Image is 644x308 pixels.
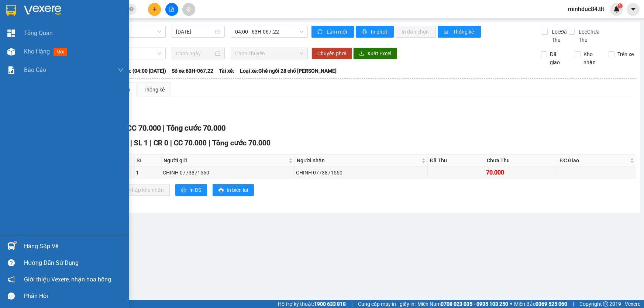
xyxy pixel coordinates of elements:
div: Thống kê [144,86,165,94]
span: download [359,51,364,57]
button: printerIn biên lai [213,184,254,196]
span: Hỗ trợ kỹ thuật: [278,300,346,308]
span: Người gửi [163,156,287,165]
span: Chuyến: (04:00 [DATE]) [112,67,166,75]
span: caret-down [630,6,637,13]
span: printer [362,29,368,35]
button: printerIn DS [175,184,207,196]
span: Cung cấp máy in - giấy in: [358,300,416,308]
img: icon-new-feature [613,6,620,13]
th: SL [135,155,162,167]
img: logo-vxr [6,5,16,16]
span: In DS [189,186,201,194]
span: Miền Bắc [514,300,567,308]
span: Miền Nam [417,300,508,308]
span: Số xe: 63H-067.22 [172,67,213,75]
sup: 1 [14,241,16,243]
strong: 1900 633 818 [314,301,346,307]
span: 04:00 - 63H-067.22 [235,26,303,37]
div: Phản hồi [24,291,124,302]
button: downloadXuất Excel [353,48,397,59]
span: | [150,139,152,147]
span: Kho hàng [24,48,50,55]
span: CC 70.000 [127,124,161,132]
span: Lọc Chưa Thu [576,28,609,44]
button: Chuyển phơi [311,48,352,59]
span: SL 1 [134,139,148,147]
img: solution-icon [7,66,15,74]
span: printer [181,187,186,193]
span: | [209,139,210,147]
span: ĐC Giao [560,156,628,165]
span: copyright [603,301,608,307]
span: Làm mới [327,28,348,36]
strong: 0369 525 060 [535,301,567,307]
span: Tổng cước 70.000 [212,139,271,147]
span: | [130,139,132,147]
div: CHINH 0773871560 [163,169,293,177]
span: In phơi [371,28,388,36]
span: | [163,124,165,132]
span: question-circle [8,259,15,266]
button: printerIn phơi [356,26,394,38]
span: message [8,293,15,300]
span: Tổng cước 70.000 [166,124,225,132]
span: CR 0 [154,139,168,147]
span: file-add [169,7,174,12]
span: In biên lai [227,186,248,194]
input: 14/09/2025 [176,28,214,36]
button: bar-chartThống kê [438,26,481,38]
span: CC 70.000 [174,139,207,147]
button: downloadNhập kho nhận [114,184,170,196]
span: plus [152,7,157,12]
span: Thống kê [453,28,475,36]
span: 1 [619,3,621,8]
span: Người nhận [297,156,420,165]
span: Báo cáo [24,65,46,75]
button: caret-down [627,3,640,16]
span: | [170,139,172,147]
img: dashboard-icon [7,30,15,37]
span: Đã giao [547,50,569,66]
th: Đã Thu [428,155,485,167]
button: plus [148,3,161,16]
span: mới [54,48,67,56]
div: Hàng sắp về [24,241,124,252]
span: close-circle [129,6,134,13]
strong: 0708 023 035 - 0935 103 250 [441,301,508,307]
span: minhduc84.tlt [562,4,610,14]
div: Hướng dẫn sử dụng [24,257,124,269]
span: bar-chart [444,29,450,35]
span: Xuất Excel [367,49,391,58]
button: In đơn chọn [396,26,436,38]
span: Kho nhận [581,50,603,66]
button: aim [182,3,195,16]
span: Trên xe [614,50,637,58]
sup: 1 [617,3,623,8]
span: | [573,300,574,308]
img: warehouse-icon [7,242,15,250]
div: 1 [136,169,160,177]
div: 70.000 [486,168,557,177]
button: syncLàm mới [311,26,354,38]
span: Lọc Đã Thu [549,28,569,44]
div: CHINH 0773871560 [296,169,427,177]
span: sync [317,29,324,35]
span: | [351,300,352,308]
input: Chọn ngày [176,49,214,58]
img: warehouse-icon [7,48,15,56]
span: Chọn chuyến [235,48,303,59]
th: Chưa Thu [485,155,558,167]
span: Tài xế: [219,67,234,75]
span: down [118,67,124,73]
span: Tổng Quan [24,28,53,38]
span: notification [8,276,15,283]
span: printer [218,187,224,193]
span: ⚪️ [510,302,512,305]
span: aim [186,7,191,12]
span: close-circle [129,7,134,11]
span: Giới thiệu Vexere, nhận hoa hồng [24,275,111,284]
button: file-add [165,3,178,16]
span: Loại xe: Ghế ngồi 28 chỗ [PERSON_NAME] [240,67,337,75]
